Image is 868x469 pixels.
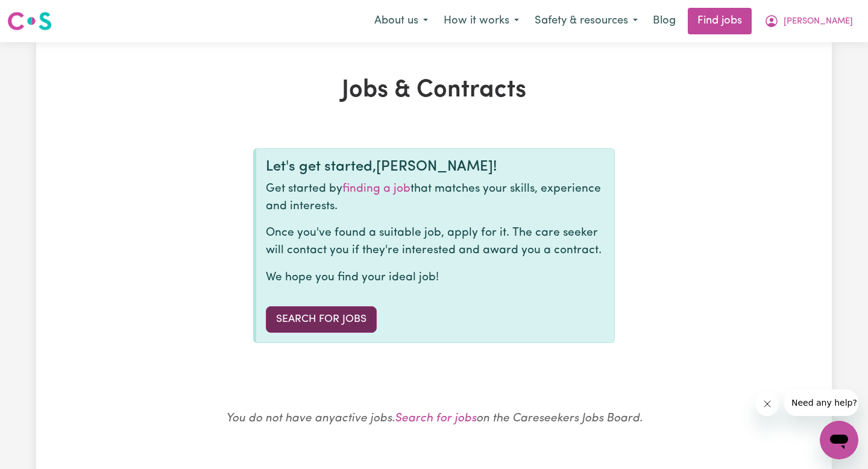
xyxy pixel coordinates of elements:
a: Search for Jobs [266,306,377,333]
iframe: Button to launch messaging window [820,421,858,459]
button: My Account [756,8,861,34]
a: Careseekers logo [7,7,52,35]
button: How it works [436,8,527,34]
button: About us [366,8,436,34]
p: We hope you find your ideal job! [266,269,605,287]
em: You do not have any active jobs . on the Careseekers Jobs Board. [226,413,643,424]
img: Careseekers logo [7,10,52,32]
a: Find jobs [688,8,752,34]
h1: Jobs & Contracts [110,76,758,105]
button: Safety & resources [527,8,646,34]
div: Let's get started, [PERSON_NAME] ! [266,159,605,176]
a: Search for jobs [395,413,476,424]
iframe: Close message [755,392,779,416]
span: [PERSON_NAME] [784,15,853,28]
p: Once you've found a suitable job, apply for it. The care seeker will contact you if they're inter... [266,225,605,260]
iframe: Message from company [784,389,858,416]
p: Get started by that matches your skills, experience and interests. [266,181,605,216]
a: finding a job [342,183,410,195]
a: Blog [646,8,683,34]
